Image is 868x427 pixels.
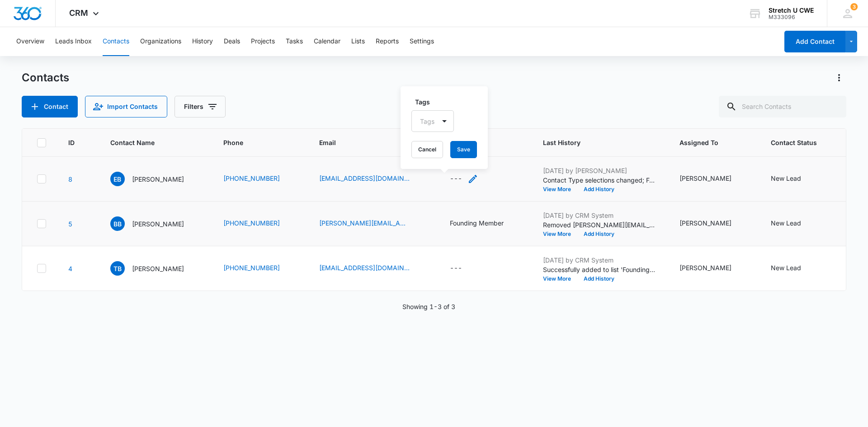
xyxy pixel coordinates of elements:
[450,174,478,184] div: Tags - - Select to Edit Field
[55,27,92,56] button: Leads Inbox
[411,141,443,158] button: Cancel
[850,3,858,10] span: 3
[679,263,748,274] div: Assigned To - Harrison George - Select to Edit Field
[22,71,69,84] h1: Contacts
[771,218,801,228] div: New Lead
[543,231,577,237] button: View More
[286,27,303,56] button: Tasks
[16,27,44,56] button: Overview
[110,216,125,231] span: BB
[223,263,280,272] a: [PHONE_NUMBER]
[69,8,88,18] span: CRM
[132,219,184,229] p: [PERSON_NAME]
[319,263,426,274] div: Email - rocktennis@aol.com - Select to Edit Field
[319,138,415,147] span: Email
[223,174,296,184] div: Phone - (314) 691-1598 - Select to Edit Field
[769,7,814,14] div: account name
[140,27,181,56] button: Organizations
[577,276,621,282] button: Add History
[85,96,167,117] button: Import Contacts
[223,263,296,274] div: Phone - (816) 522-8919 - Select to Edit Field
[319,174,410,183] a: [EMAIL_ADDRESS][DOMAIN_NAME]
[110,216,200,231] div: Contact Name - Beth Boyd - Select to Edit Field
[376,27,399,56] button: Reports
[769,14,814,20] div: account id
[577,187,621,192] button: Add History
[543,255,656,265] p: [DATE] by CRM System
[450,218,520,229] div: Tags - Founding Member - Select to Edit Field
[450,141,477,158] button: Save
[679,218,748,229] div: Assigned To - Harrison George - Select to Edit Field
[577,231,621,237] button: Add History
[224,27,240,56] button: Deals
[110,261,125,276] span: TB
[132,264,184,273] p: [PERSON_NAME]
[68,220,72,228] a: Navigate to contact details page for Beth Boyd
[110,172,125,186] span: EB
[450,218,504,228] div: Founding Member
[68,138,75,147] span: ID
[410,27,434,56] button: Settings
[543,138,645,147] span: Last History
[402,302,455,311] p: Showing 1-3 of 3
[110,172,200,186] div: Contact Name - Ellen Balestreri - Select to Edit Field
[679,263,731,272] div: [PERSON_NAME]
[543,166,656,175] p: [DATE] by [PERSON_NAME]
[351,27,365,56] button: Lists
[223,138,284,147] span: Phone
[251,27,275,56] button: Projects
[679,138,736,147] span: Assigned To
[719,96,846,117] input: Search Contacts
[110,261,200,276] div: Contact Name - Troy Bray - Select to Edit Field
[415,97,458,107] label: Tags
[319,174,426,184] div: Email - ebalestreri@gmail.com - Select to Edit Field
[784,31,845,52] button: Add Contact
[68,265,72,272] a: Navigate to contact details page for Troy Bray
[771,263,801,272] div: New Lead
[771,218,817,229] div: Contact Status - New Lead - Select to Edit Field
[103,27,129,56] button: Contacts
[22,96,78,117] button: Add Contact
[68,175,72,183] a: Navigate to contact details page for Ellen Balestreri
[771,138,818,147] span: Contact Status
[771,263,817,274] div: Contact Status - New Lead - Select to Edit Field
[319,218,426,229] div: Email - beth@bethboyd.com - Select to Edit Field
[450,174,462,184] div: ---
[543,187,577,192] button: View More
[223,218,296,229] div: Phone - (314) 846-7000 - Select to Edit Field
[543,265,656,274] p: Successfully added to list 'Founding Members'.
[679,174,748,184] div: Assigned To - Harrison George - Select to Edit Field
[319,218,410,228] a: [PERSON_NAME][EMAIL_ADDRESS][DOMAIN_NAME]
[314,27,340,56] button: Calendar
[543,220,656,230] p: Removed [PERSON_NAME][EMAIL_ADDRESS][DOMAIN_NAME] from the email marketing list, 'Founding Members'.
[850,3,858,10] div: notifications count
[679,218,731,228] div: [PERSON_NAME]
[223,218,280,228] a: [PHONE_NUMBER]
[771,174,801,183] div: New Lead
[132,174,184,184] p: [PERSON_NAME]
[450,263,478,274] div: Tags - - Select to Edit Field
[450,263,462,274] div: ---
[110,138,189,147] span: Contact Name
[543,175,656,185] p: Contact Type selections changed; Founding Members was removed.
[175,96,226,117] button: Filters
[543,276,577,282] button: View More
[223,174,280,183] a: [PHONE_NUMBER]
[543,211,656,220] p: [DATE] by CRM System
[192,27,213,56] button: History
[319,263,410,272] a: [EMAIL_ADDRESS][DOMAIN_NAME]
[679,174,731,183] div: [PERSON_NAME]
[832,70,846,85] button: Actions
[771,174,817,184] div: Contact Status - New Lead - Select to Edit Field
